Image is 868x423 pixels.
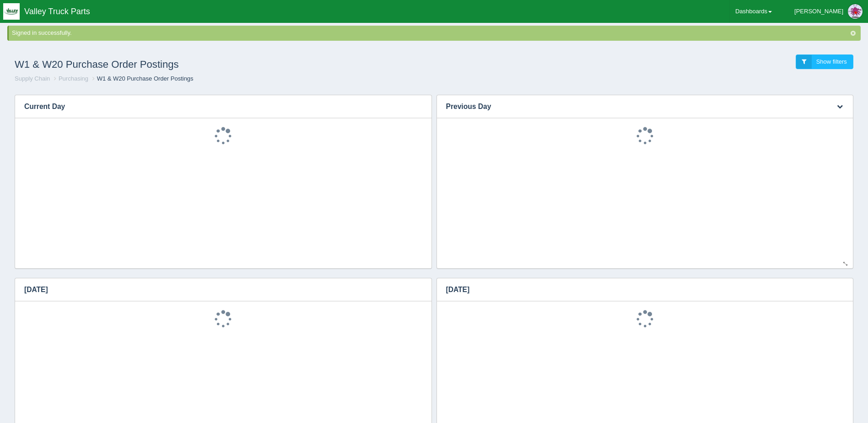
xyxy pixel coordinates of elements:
[794,2,843,21] div: [PERSON_NAME]
[15,75,50,82] a: Supply Chain
[59,75,88,82] a: Purchasing
[90,75,194,83] li: W1 & W20 Purchase Order Postings
[15,278,418,301] h3: [DATE]
[796,54,853,70] a: Show filters
[12,29,859,38] div: Signed in successfully.
[3,3,20,20] img: q1blfpkbivjhsugxdrfq.png
[24,7,90,16] span: Valley Truck Parts
[15,95,418,118] h3: Current Day
[848,4,863,19] img: Profile Picture
[15,54,434,75] h1: W1 & W20 Purchase Order Postings
[437,278,840,301] h3: [DATE]
[816,58,847,65] span: Show filters
[437,95,825,118] h3: Previous Day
